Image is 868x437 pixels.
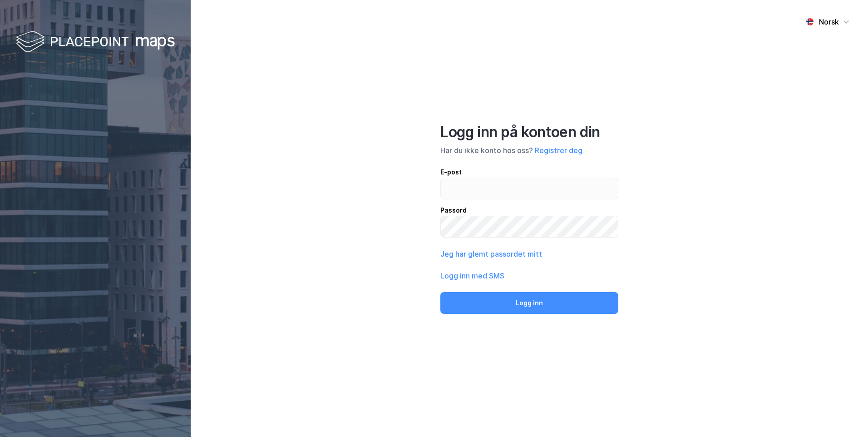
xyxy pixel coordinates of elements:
[440,292,618,314] button: Logg inn
[440,205,618,216] div: Passord
[440,270,504,281] button: Logg inn med SMS
[819,16,839,27] div: Norsk
[440,167,618,178] div: E-post
[16,29,175,56] img: logo-white.f07954bde2210d2a523dddb988cd2aa7.svg
[535,145,582,156] button: Registrer deg
[440,123,618,141] div: Logg inn på kontoen din
[440,248,542,259] button: Jeg har glemt passordet mitt
[440,145,618,156] div: Har du ikke konto hos oss?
